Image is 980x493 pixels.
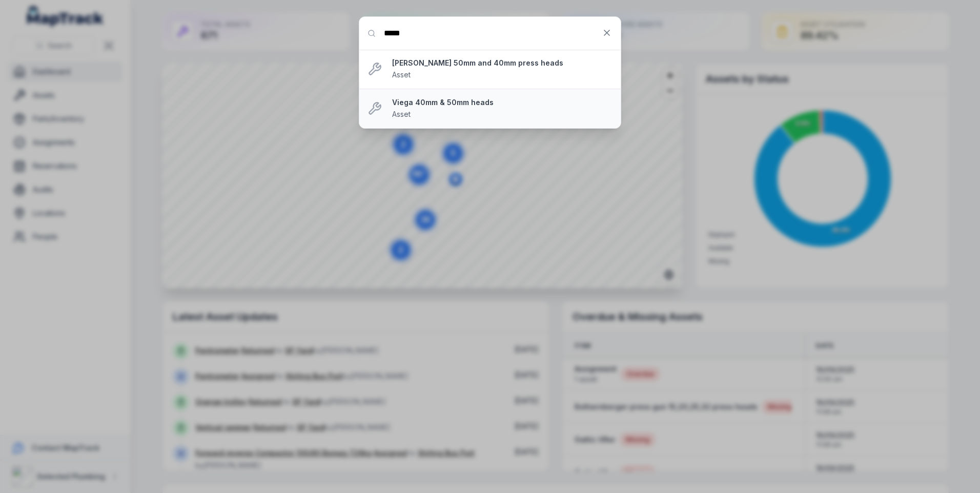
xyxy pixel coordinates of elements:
[392,97,612,120] a: Viega 40mm & 50mm headsAsset
[392,58,612,68] strong: [PERSON_NAME] 50mm and 40mm press heads
[392,70,411,79] span: Asset
[392,110,411,118] span: Asset
[392,97,612,108] strong: Viega 40mm & 50mm heads
[392,58,612,80] a: [PERSON_NAME] 50mm and 40mm press headsAsset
